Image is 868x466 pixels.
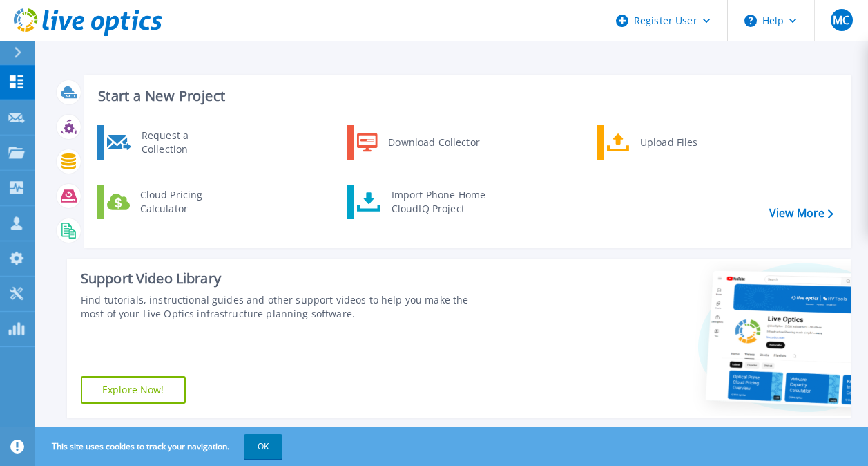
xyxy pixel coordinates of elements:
div: Support Video Library [81,270,488,288]
div: Find tutorials, instructional guides and other support videos to help you make the most of your L... [81,293,488,321]
div: Cloud Pricing Calculator [133,188,235,216]
span: This site uses cookies to track your navigation. [38,434,282,459]
div: Download Collector [381,129,485,156]
h3: Start a New Project [98,88,833,104]
a: Explore Now! [81,376,186,404]
div: Import Phone Home CloudIQ Project [385,188,492,216]
div: Request a Collection [135,129,235,156]
a: Download Collector [347,125,489,160]
a: View More [769,207,833,220]
button: OK [244,434,282,459]
a: Request a Collection [97,125,239,160]
div: Upload Files [633,129,735,156]
a: Upload Files [597,125,739,160]
a: Cloud Pricing Calculator [97,185,239,219]
span: MC [833,15,849,26]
